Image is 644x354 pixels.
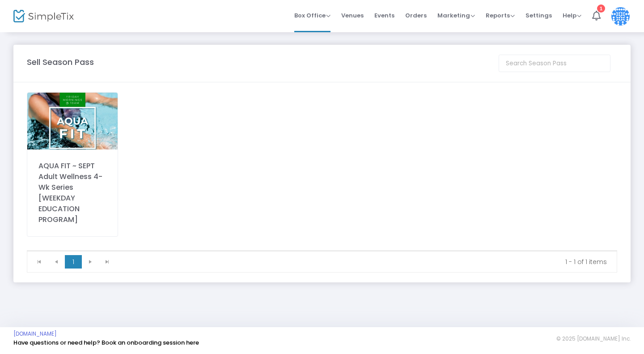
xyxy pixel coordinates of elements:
[13,338,199,347] a: Have questions or need help? Book an onboarding session here
[556,335,631,342] span: © 2025 [DOMAIN_NAME] Inc.
[525,4,552,27] span: Settings
[27,56,94,68] m-panel-title: Sell Season Pass
[122,257,607,266] kendo-pager-info: 1 - 1 of 1 items
[341,4,364,27] span: Venues
[13,330,57,337] a: [DOMAIN_NAME]
[437,11,475,20] span: Marketing
[499,55,610,72] input: Search Season Pass
[27,251,617,251] div: Data table
[374,4,394,27] span: Events
[597,4,605,13] div: 1
[27,93,118,149] img: 6389130936132136542025-SEPT-MWS-Adult-AquaFit.jpg
[294,11,330,20] span: Box Office
[563,11,581,20] span: Help
[38,161,106,225] div: AQUA FIT ~ SEPT Adult Wellness 4-Wk Series [WEEKDAY EDUCATION PROGRAM]
[486,11,515,20] span: Reports
[65,255,82,269] span: Page 1
[405,4,427,27] span: Orders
